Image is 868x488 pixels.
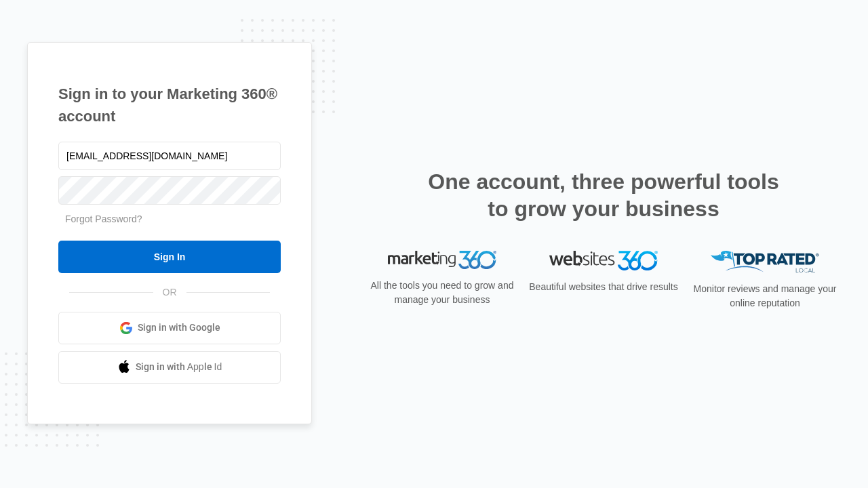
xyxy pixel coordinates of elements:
[689,282,841,310] p: Monitor reviews and manage your online reputation
[549,251,658,270] img: Websites 360
[65,213,142,224] a: Forgot Password?
[711,251,819,273] img: Top Rated Local
[58,241,281,273] input: Sign In
[528,280,679,294] p: Beautiful websites that drive results
[138,321,220,335] span: Sign in with Google
[153,285,186,300] span: OR
[58,312,281,344] a: Sign in with Google
[58,83,281,127] h1: Sign in to your Marketing 360® account
[424,168,783,222] h2: One account, three powerful tools to grow your business
[388,251,496,270] img: Marketing 360
[58,351,281,384] a: Sign in with Apple Id
[136,360,222,374] span: Sign in with Apple Id
[366,279,518,307] p: All the tools you need to grow and manage your business
[58,142,281,170] input: Email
